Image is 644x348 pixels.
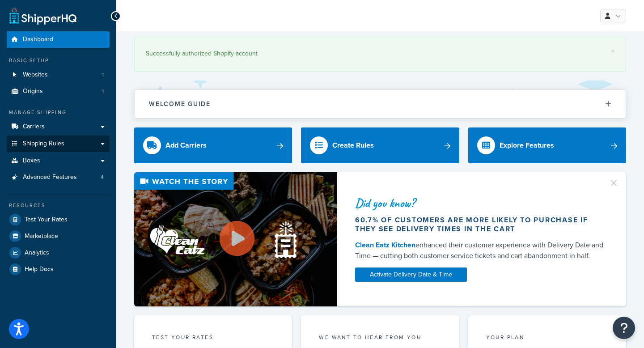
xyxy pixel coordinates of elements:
[332,139,374,152] div: Create Rules
[146,47,614,60] div: Successfully authorized Shopify account
[23,36,53,43] span: Dashboard
[23,157,40,165] span: Boxes
[7,261,110,277] a: Help Docs
[135,90,626,118] button: Welcome Guide
[102,71,104,79] span: 1
[149,101,211,107] h2: Welcome Guide
[468,127,626,163] a: Explore Features
[7,212,110,228] a: Test Your Rates
[355,240,415,250] a: Clean Eatz Kitchen
[7,202,110,209] div: Resources
[25,233,58,240] span: Marketplace
[7,83,110,100] a: Origins1
[7,109,110,116] div: Manage Shipping
[7,119,110,135] a: Carriers
[355,216,605,233] div: 60.7% of customers are more likely to purchase if they see delivery times in the cart
[7,169,110,186] li: Advanced Features
[102,88,104,95] span: 1
[25,249,49,257] span: Analytics
[7,153,110,169] a: Boxes
[134,127,292,163] a: Add Carriers
[165,139,207,152] div: Add Carriers
[7,169,110,186] a: Advanced Features4
[486,333,608,344] div: Your Plan
[355,267,467,282] a: Activate Delivery Date & Time
[25,216,68,224] span: Test Your Rates
[7,67,110,83] a: Websites1
[613,317,635,339] button: Open Resource Center
[7,31,110,48] a: Dashboard
[355,240,605,261] div: enhanced their customer experience with Delivery Date and Time — cutting both customer service ti...
[611,47,614,55] a: ×
[23,140,64,148] span: Shipping Rules
[301,127,459,163] a: Create Rules
[319,333,441,341] p: we want to hear from you
[7,136,110,152] a: Shipping Rules
[23,88,43,95] span: Origins
[23,174,77,181] span: Advanced Features
[25,266,54,273] span: Help Docs
[7,228,110,244] a: Marketplace
[7,57,110,64] div: Basic Setup
[152,333,274,344] div: Test your rates
[355,197,605,209] div: Did you know?
[23,71,48,79] span: Websites
[7,67,110,83] li: Websites
[134,172,337,306] img: Video thumbnail
[7,83,110,100] li: Origins
[7,245,110,261] a: Analytics
[23,123,45,131] span: Carriers
[500,139,554,152] div: Explore Features
[101,174,104,181] span: 4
